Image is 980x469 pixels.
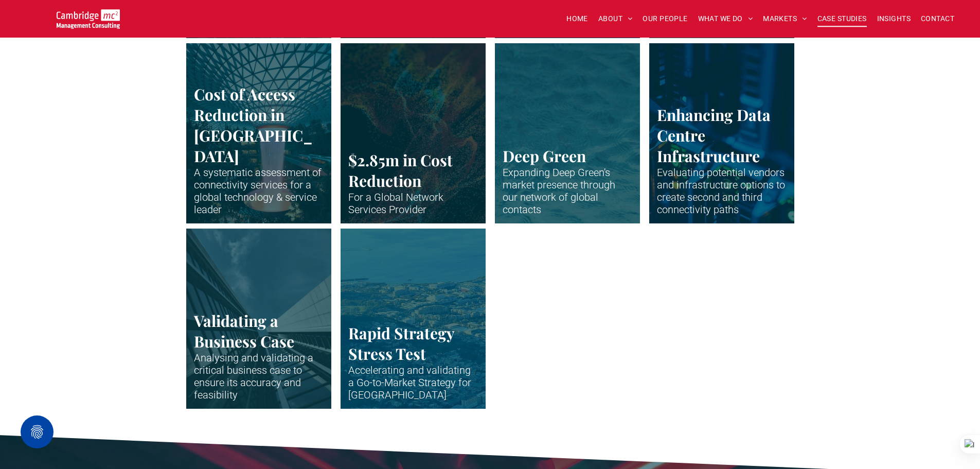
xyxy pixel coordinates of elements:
[593,11,638,27] a: ABOUT
[561,11,593,27] a: HOME
[758,11,812,27] a: MARKETS
[186,229,331,409] a: Vertical shot up the side of modern business building
[341,43,486,223] a: Abstract waveform in neon colours
[57,9,120,29] img: Go to Homepage
[57,11,120,22] a: Your Business Transformed | Cambridge Management Consulting
[637,11,692,27] a: OUR PEOPLE
[645,38,798,229] a: Close up of data centre stack
[872,11,916,27] a: INSIGHTS
[693,11,758,27] a: WHAT WE DO
[916,11,959,27] a: CONTACT
[341,229,486,409] a: A long wide show over a African city
[186,43,331,223] a: The huge indoor waterfall at Singapore Airport
[495,43,640,223] a: Abstract waveform in neon colours
[812,11,872,27] a: CASE STUDIES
